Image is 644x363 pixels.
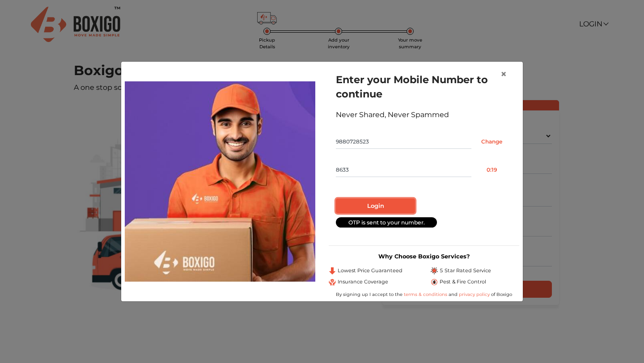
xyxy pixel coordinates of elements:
span: Pest & Fire Control [440,278,486,286]
span: Lowest Price Guaranteed [338,267,402,274]
h1: Enter your Mobile Number to continue [336,72,512,101]
a: terms & conditions [404,291,449,297]
span: × [500,68,507,80]
a: privacy policy [458,291,491,297]
img: storage-img [125,81,315,282]
div: OTP is sent to your number. [336,217,437,228]
input: Enter OTP [336,163,471,177]
input: Change [471,135,512,149]
div: By signing up I accept to the and of Boxigo [329,291,519,298]
input: Mobile No [336,135,471,149]
button: 0:19 [471,163,512,177]
button: Login [336,198,415,214]
h3: Why Choose Boxigo Services? [329,253,519,260]
button: Close [493,62,514,87]
div: Never Shared, Never Spammed [336,110,512,120]
span: 5 Star Rated Service [440,267,491,274]
span: Insurance Coverage [338,278,388,286]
